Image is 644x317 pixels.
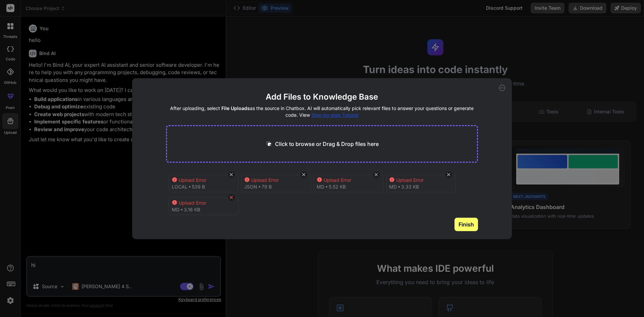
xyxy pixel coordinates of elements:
span: md [317,183,324,190]
span: 5.52 KB [329,183,346,190]
span: md [172,206,179,213]
span: 3.33 KB [401,183,419,190]
span: 79 B [262,183,272,190]
span: local [172,183,187,190]
button: Finish [454,218,478,231]
div: Upload Error [324,177,377,183]
div: Upload Error [396,177,450,183]
p: Click to browse or Drag & Drop files here [275,140,379,148]
span: json [244,183,257,190]
h2: Add Files to Knowledge Base [166,92,478,102]
span: md [389,183,397,190]
div: Upload Error [179,200,232,206]
span: Step-by-step Tutorial [311,112,358,118]
span: 539 B [192,183,205,190]
div: Upload Error [251,177,305,183]
span: 3.16 KB [184,206,200,213]
h4: After uploading, select as the source in Chatbox. AI will automatically pick relevant files to an... [166,105,478,118]
span: File Uploads [221,105,250,111]
div: Upload Error [179,177,232,183]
